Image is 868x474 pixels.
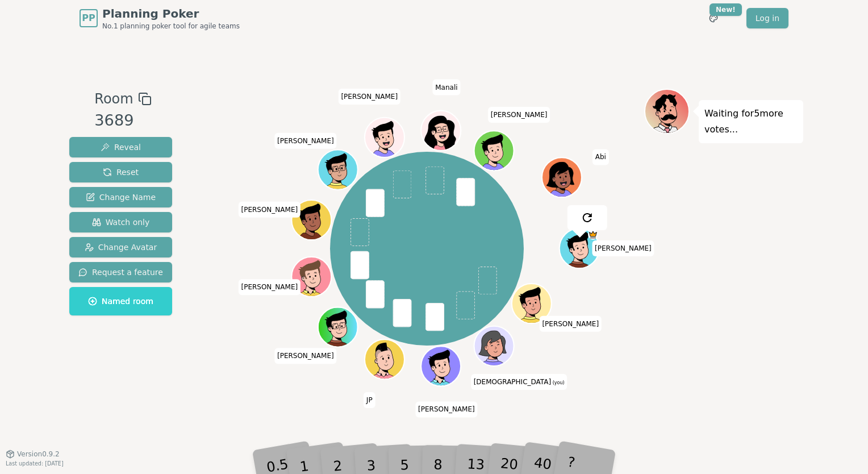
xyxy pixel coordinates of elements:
span: Click to change your name [238,202,301,218]
span: Change Avatar [85,242,157,253]
span: Click to change your name [364,392,375,408]
span: Click to change your name [592,149,609,165]
button: Reveal [69,137,172,157]
span: PP [82,11,95,25]
button: Named room [69,287,172,315]
div: 3689 [94,109,151,132]
span: Reveal [101,142,141,153]
span: No.1 planning poker tool for agile teams [102,22,240,31]
span: Request a feature [78,267,163,278]
span: Last updated: [DATE] [6,460,64,467]
span: Change Name [86,192,156,203]
span: Click to change your name [338,89,400,105]
span: Reset [103,167,139,178]
a: Log in [746,8,788,28]
span: Click to change your name [415,402,478,418]
span: Version 0.9.2 [17,450,60,459]
span: Room [94,89,133,109]
p: Waiting for 5 more votes... [704,106,798,138]
span: Click to change your name [471,374,567,390]
button: Change Avatar [69,237,172,257]
a: PPPlanning PokerNo.1 planning poker tool for agile teams [80,6,240,31]
span: Click to change your name [432,80,460,95]
button: Request a feature [69,262,172,282]
button: New! [703,8,724,28]
button: Reset [69,162,172,182]
button: Version0.9.2 [6,450,60,459]
span: Click to change your name [592,240,654,256]
span: Watch only [92,217,150,228]
span: Click to change your name [274,133,337,149]
button: Click to change your avatar [475,327,513,365]
img: reset [581,211,594,224]
span: Planning Poker [102,6,240,22]
button: Change Name [69,187,172,207]
span: Click to change your name [274,348,337,364]
span: Click to change your name [539,316,602,332]
span: (you) [551,380,565,385]
span: Named room [88,296,153,307]
span: Click to change your name [488,107,550,123]
button: Watch only [69,212,172,232]
span: Dan is the host [589,230,599,240]
div: New! [710,3,742,16]
span: Click to change your name [238,280,301,296]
